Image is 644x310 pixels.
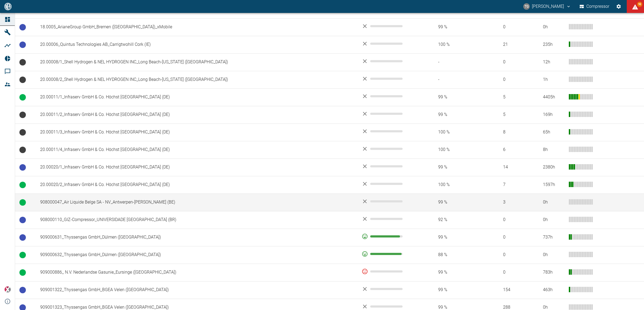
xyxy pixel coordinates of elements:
[430,287,486,293] span: 99 %
[430,252,486,258] span: 88 %
[614,2,624,11] button: Einstellungen
[4,286,11,293] img: Xplore Logo
[494,287,534,293] span: 154
[494,112,534,118] span: 5
[36,211,357,229] td: 908000110_GIZ-Compressor_UNIVERSIDADE [GEOGRAPHIC_DATA] (BR)
[430,217,486,223] span: 92 %
[494,199,534,205] span: 3
[36,71,357,88] td: 20.00008/2_Shell Hydrogen & NEL HYDROGEN INC_Long Beach-[US_STATE] ([GEOGRAPHIC_DATA])
[362,216,421,222] div: No data
[36,141,357,159] td: 20.00011/4_Infraserv GmbH & Co. Höchst [GEOGRAPHIC_DATA] (DE)
[36,281,357,299] td: 909001322_Thyssengas GmbH_BGEA Velen ([GEOGRAPHIC_DATA])
[430,182,486,188] span: 100 %
[36,53,357,71] td: 20.00008/1_Shell Hydrogen & NEL HYDROGEN INC_Long Beach-[US_STATE] ([GEOGRAPHIC_DATA])
[19,77,26,83] span: Keine Daten
[494,42,534,48] span: 21
[494,217,534,223] span: 0
[579,2,611,11] button: Compressor
[430,269,486,275] span: 99 %
[19,112,26,118] span: Keine Daten
[543,287,565,293] div: 463 h
[543,59,565,65] div: 12 h
[362,23,421,29] div: No data
[36,229,357,246] td: 909000631_Thyssengas GmbH_Dülmen ([GEOGRAPHIC_DATA])
[543,24,565,30] div: 0 h
[543,164,565,170] div: 2380 h
[494,269,534,275] span: 0
[36,194,357,211] td: 908000047_Air Liquide Belge SA - NV_Antwerpen-[PERSON_NAME] (BE)
[36,159,357,176] td: 20.00020/1_Infraserv GmbH & Co. Höchst [GEOGRAPHIC_DATA] (DE)
[19,24,26,30] span: Betriebsbereit
[362,128,421,135] div: No data
[543,234,565,240] div: 737 h
[362,163,421,170] div: No data
[19,234,26,241] span: Betriebsbereit
[430,24,486,30] span: 99 %
[19,94,26,101] span: Betrieb
[430,164,486,170] span: 99 %
[362,181,421,187] div: No data
[19,287,26,293] span: Betriebsbereit
[362,40,421,47] div: No data
[543,112,565,118] div: 169 h
[430,77,486,83] span: -
[494,252,534,258] span: 0
[362,75,421,82] div: No data
[19,252,26,258] span: Betrieb
[494,24,534,30] span: 0
[362,303,421,310] div: No data
[543,269,565,275] div: 783 h
[362,111,421,117] div: No data
[19,269,26,276] span: Betrieb
[494,129,534,135] span: 8
[430,234,486,240] span: 99 %
[430,59,486,65] span: -
[494,59,534,65] span: 0
[543,77,565,83] div: 1 h
[494,94,534,100] span: 5
[543,182,565,188] div: 1597 h
[36,106,357,123] td: 20.00011/2_Infraserv GmbH & Co. Höchst [GEOGRAPHIC_DATA] (DE)
[543,147,565,153] div: 8 h
[543,94,565,100] div: 4405 h
[19,147,26,153] span: Keine Daten
[523,3,530,10] div: TG
[543,199,565,205] div: 0 h
[362,146,421,152] div: No data
[362,268,421,275] div: 0 %
[543,42,565,48] div: 235 h
[19,42,26,48] span: Betriebsbereit
[637,2,642,7] span: 93
[362,93,421,99] div: No data
[543,217,565,223] div: 0 h
[36,246,357,264] td: 909000632_Thyssengas GmbH_Dülmen ([GEOGRAPHIC_DATA])
[362,233,421,240] div: 92 %
[36,36,357,53] td: 20.00006_Quintus Technologies AB_Carrigtwohill Cork (IE)
[362,286,421,292] div: No data
[19,217,26,223] span: Betriebsbereit
[430,129,486,135] span: 100 %
[543,252,565,258] div: 0 h
[36,123,357,141] td: 20.00011/3_Infraserv GmbH & Co. Höchst [GEOGRAPHIC_DATA] (DE)
[19,164,26,171] span: Betriebsbereit
[430,94,486,100] span: 99 %
[36,176,357,194] td: 20.00020/2_Infraserv GmbH & Co. Höchst [GEOGRAPHIC_DATA] (DE)
[362,58,421,64] div: No data
[4,3,12,10] img: logo
[494,182,534,188] span: 7
[362,198,421,205] div: No data
[522,2,572,11] button: thomas.gregoir@neuman-esser.com
[430,42,486,48] span: 100 %
[543,129,565,135] div: 65 h
[19,199,26,206] span: Betrieb
[19,129,26,136] span: Keine Daten
[19,59,26,66] span: Keine Daten
[494,164,534,170] span: 14
[36,18,357,36] td: 18.0005_ArianeGroup GmbH_Bremen ([GEOGRAPHIC_DATA])_xMobile
[36,88,357,106] td: 20.00011/1_Infraserv GmbH & Co. Höchst [GEOGRAPHIC_DATA] (DE)
[494,147,534,153] span: 6
[19,182,26,188] span: Betrieb
[430,199,486,205] span: 99 %
[430,112,486,118] span: 99 %
[430,147,486,153] span: 100 %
